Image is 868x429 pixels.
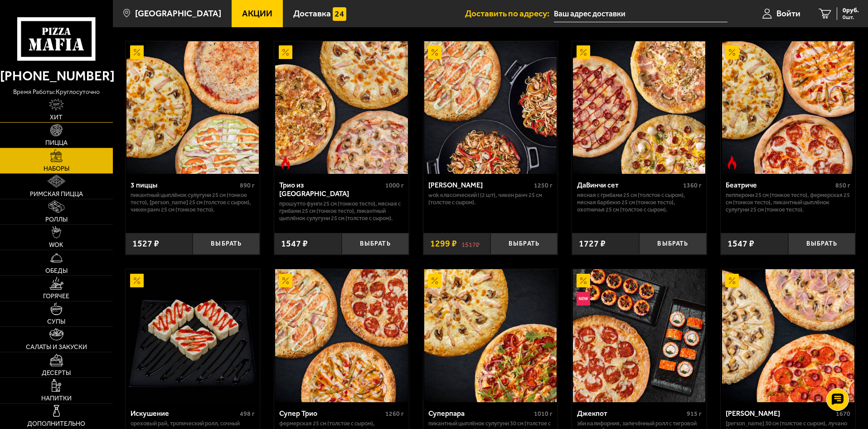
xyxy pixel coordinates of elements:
span: 1260 г [385,410,404,418]
button: Выбрать [490,233,558,255]
img: Беатриче [722,41,854,174]
img: Акционный [279,45,292,59]
span: 0 шт. [843,15,859,20]
s: 1517 ₽ [461,239,480,248]
span: 850 г [835,182,850,189]
input: Ваш адрес доставки [554,5,727,22]
span: Обеды [45,268,68,274]
a: АкционныйОстрое блюдоТрио из Рио [274,41,409,174]
span: 0 руб. [843,7,859,14]
span: Салаты и закуски [26,344,87,350]
a: АкционныйХет Трик [721,269,855,402]
span: Супы [47,319,65,325]
span: 1299 ₽ [430,239,457,248]
img: Акционный [279,274,292,287]
img: Акционный [725,274,739,287]
span: Доставка [293,9,331,18]
span: Напитки [41,395,72,402]
a: АкционныйСуперпара [423,269,558,402]
div: [PERSON_NAME] [428,181,532,189]
button: Выбрать [639,233,706,255]
span: 1547 ₽ [727,239,754,248]
button: Выбрать [193,233,260,255]
a: Акционный3 пиццы [126,41,260,174]
div: Трио из [GEOGRAPHIC_DATA] [279,181,383,198]
p: Прошутто Фунги 25 см (тонкое тесто), Мясная с грибами 25 см (тонкое тесто), Пикантный цыплёнок су... [279,200,404,222]
span: Наборы [44,166,69,172]
span: Акции [242,9,272,18]
div: Супер Трио [279,409,383,418]
p: Wok классический L (2 шт), Чикен Ранч 25 см (толстое с сыром). [428,192,553,206]
img: 15daf4d41897b9f0e9f617042186c801.svg [333,7,346,21]
button: Выбрать [342,233,409,255]
img: Акционный [577,45,590,59]
p: Мясная с грибами 25 см (толстое с сыром), Мясная Барбекю 25 см (тонкое тесто), Охотничья 25 см (т... [577,192,702,213]
a: АкционныйОстрое блюдоБеатриче [721,41,855,174]
span: 498 г [240,410,255,418]
img: Хет Трик [722,269,854,402]
img: Суперпара [424,269,557,402]
img: Искушение [126,269,259,402]
div: ДаВинчи сет [577,181,681,189]
span: Хит [50,114,63,121]
span: WOK [49,242,63,248]
img: Акционный [577,274,590,287]
img: Акционный [428,274,441,287]
img: Трио из Рио [275,41,407,174]
span: 915 г [687,410,702,418]
span: Горячее [43,293,69,300]
img: Акционный [428,45,441,59]
span: Роллы [45,217,68,223]
div: Джекпот [577,409,684,418]
span: 1010 г [534,410,553,418]
div: [PERSON_NAME] [726,409,834,418]
span: Пицца [45,140,68,146]
span: 1547 ₽ [281,239,308,248]
p: Пикантный цыплёнок сулугуни 25 см (тонкое тесто), [PERSON_NAME] 25 см (толстое с сыром), Чикен Ра... [131,192,255,213]
span: 1250 г [534,182,553,189]
span: Дополнительно [27,421,85,427]
span: [GEOGRAPHIC_DATA] [135,9,221,18]
span: 1000 г [385,182,404,189]
img: Джекпот [573,269,705,402]
button: Выбрать [788,233,855,255]
img: Острое блюдо [279,156,292,169]
a: АкционныйВилла Капри [423,41,558,174]
div: Суперпара [428,409,532,418]
img: Акционный [130,45,144,59]
span: 1670 [836,410,850,418]
img: ДаВинчи сет [573,41,705,174]
span: 1360 г [683,182,702,189]
p: Пепперони 25 см (тонкое тесто), Фермерская 25 см (тонкое тесто), Пикантный цыплёнок сулугуни 25 с... [726,192,850,213]
span: Римская пицца [30,191,83,197]
img: Акционный [725,45,739,59]
span: 1727 ₽ [579,239,606,248]
img: 3 пиццы [126,41,259,174]
span: 1527 ₽ [132,239,159,248]
span: Доставить по адресу: [465,9,554,18]
a: АкционныйИскушение [126,269,260,402]
div: Беатриче [726,181,833,189]
a: АкционныйСупер Трио [274,269,409,402]
img: Акционный [130,274,144,287]
img: Вилла Капри [424,41,557,174]
span: 890 г [240,182,255,189]
img: Супер Трио [275,269,407,402]
span: Десерты [42,370,71,376]
img: Новинка [577,292,590,306]
div: 3 пиццы [131,181,238,189]
a: АкционныйДаВинчи сет [572,41,707,174]
a: АкционныйНовинкаДжекпот [572,269,707,402]
span: Войти [776,9,800,18]
div: Искушение [131,409,238,418]
img: Острое блюдо [725,156,739,169]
